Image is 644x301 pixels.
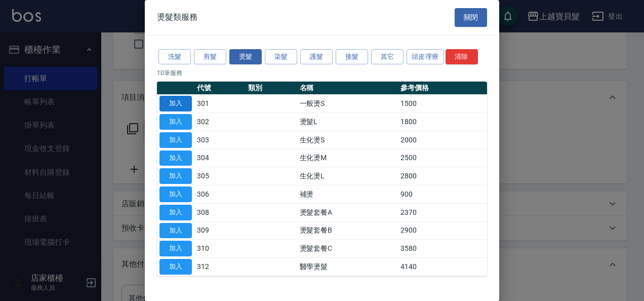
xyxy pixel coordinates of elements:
[297,240,398,258] td: 燙髮套餐C
[159,223,192,239] button: 加入
[157,68,487,78] p: 10 筆服務
[398,95,487,113] td: 1500
[297,95,398,113] td: 一般燙S
[159,241,192,256] button: 加入
[398,185,487,204] td: 900
[407,49,444,65] button: 頭皮理療
[194,203,246,221] td: 308
[455,8,487,27] button: 關閉
[159,259,192,275] button: 加入
[297,82,398,95] th: 名稱
[159,150,192,166] button: 加入
[194,221,246,240] td: 309
[398,149,487,167] td: 2500
[159,186,192,202] button: 加入
[297,221,398,240] td: 燙髮套餐B
[398,167,487,185] td: 2800
[300,49,333,65] button: 護髮
[229,49,262,65] button: 燙髮
[159,205,192,220] button: 加入
[297,258,398,276] td: 醫學燙髮
[398,113,487,131] td: 1800
[194,167,246,185] td: 305
[297,167,398,185] td: 生化燙L
[194,258,246,276] td: 312
[398,258,487,276] td: 4140
[297,203,398,221] td: 燙髮套餐A
[265,49,297,65] button: 染髮
[336,49,368,65] button: 接髮
[194,113,246,131] td: 302
[398,131,487,149] td: 2000
[194,149,246,167] td: 304
[159,114,192,130] button: 加入
[159,168,192,184] button: 加入
[297,131,398,149] td: 生化燙S
[194,82,246,95] th: 代號
[194,49,226,65] button: 剪髮
[297,185,398,204] td: 補燙
[157,12,197,22] span: 燙髮類服務
[194,185,246,204] td: 306
[297,149,398,167] td: 生化燙M
[398,82,487,95] th: 參考價格
[194,131,246,149] td: 303
[194,240,246,258] td: 310
[159,132,192,148] button: 加入
[297,113,398,131] td: 燙髮L
[194,95,246,113] td: 301
[398,203,487,221] td: 2370
[158,49,191,65] button: 洗髮
[398,240,487,258] td: 3580
[398,221,487,240] td: 2900
[446,49,478,65] button: 清除
[246,82,297,95] th: 類別
[159,96,192,111] button: 加入
[371,49,404,65] button: 其它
